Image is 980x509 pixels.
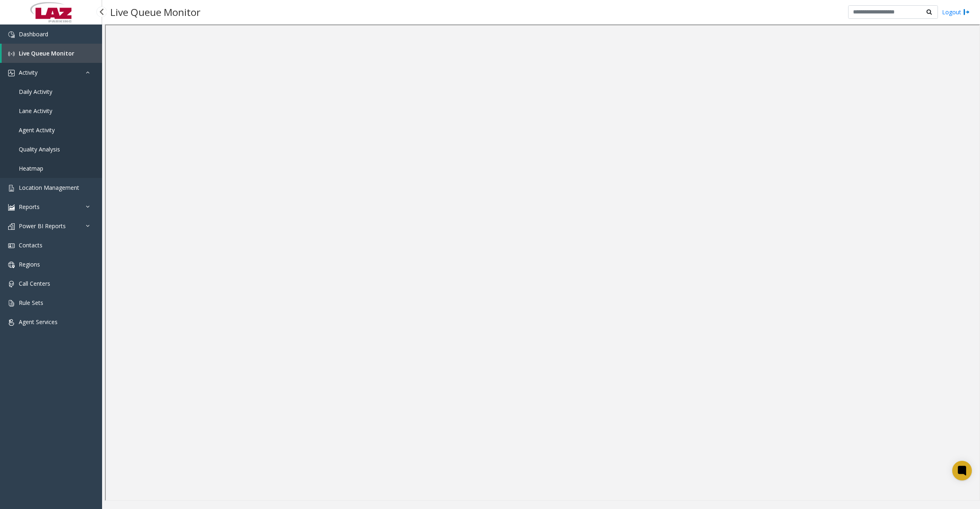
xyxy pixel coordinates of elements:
span: Rule Sets [19,299,43,307]
span: Daily Activity [19,88,52,96]
span: Dashboard [19,30,48,38]
img: 'icon' [8,262,15,268]
span: Contacts [19,241,42,249]
img: 'icon' [8,300,15,307]
span: Call Centers [19,280,50,287]
span: Live Queue Monitor [19,49,74,57]
img: 'icon' [8,51,15,57]
span: Heatmap [19,164,43,172]
span: Agent Activity [19,126,55,134]
img: 'icon' [8,319,15,326]
span: Quality Analysis [19,145,60,153]
h3: Live Queue Monitor [106,2,205,22]
img: 'icon' [8,31,15,38]
span: Regions [19,260,40,268]
img: 'icon' [8,204,15,211]
img: 'icon' [8,185,15,191]
span: Location Management [19,184,79,191]
span: Reports [19,203,40,211]
span: Lane Activity [19,107,52,115]
span: Activity [19,69,38,76]
img: 'icon' [8,242,15,249]
span: Agent Services [19,318,58,326]
img: 'icon' [8,281,15,287]
a: Logout [942,8,970,16]
a: Live Queue Monitor [2,44,102,63]
img: logout [963,8,970,16]
img: 'icon' [8,223,15,230]
img: 'icon' [8,70,15,76]
span: Power BI Reports [19,222,66,230]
